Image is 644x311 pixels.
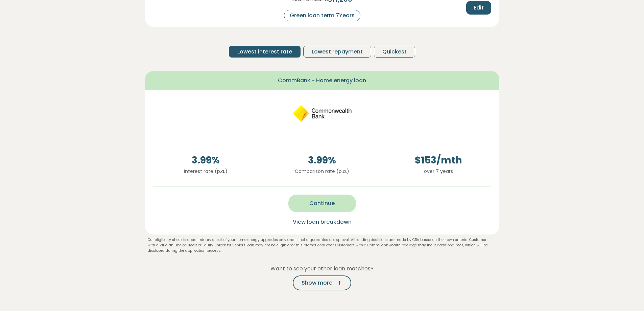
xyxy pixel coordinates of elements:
[288,195,356,212] button: Continue
[312,48,363,56] span: Lowest repayment
[284,10,360,21] div: Green loan term: 7 Years
[229,46,301,58] button: Lowest interest rate
[145,264,499,273] p: Want to see your other loan matches?
[386,153,491,168] span: $ 153 /mth
[386,168,491,175] p: over 7 years
[302,279,332,287] span: Show more
[148,237,497,253] p: Our eligibility check is a preliminary check of your home energy upgrades only and is not a guara...
[292,98,353,129] img: cba logo
[291,218,354,226] button: View loan breakdown
[293,275,351,290] button: Show more
[153,153,259,168] span: 3.99 %
[466,1,491,15] button: Edit
[374,46,415,58] button: Quickest
[269,153,375,168] span: 3.99 %
[382,48,407,56] span: Quickest
[293,218,352,226] span: View loan breakdown
[278,76,366,85] span: CommBank - Home energy loan
[269,168,375,175] p: Comparison rate (p.a.)
[153,168,259,175] p: Interest rate (p.a.)
[309,199,335,207] span: Continue
[474,4,484,12] span: Edit
[303,46,371,58] button: Lowest repayment
[237,48,292,56] span: Lowest interest rate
